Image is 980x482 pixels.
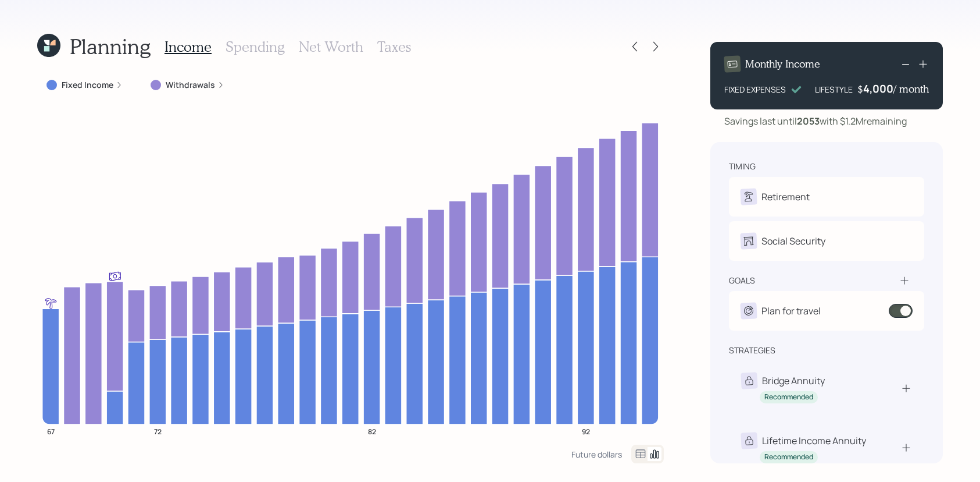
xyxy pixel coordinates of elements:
div: Retirement [761,190,810,204]
h1: Planning [70,34,151,59]
div: Bridge Annuity [762,374,825,388]
div: goals [729,275,755,286]
div: Recommended [764,392,813,402]
div: Future dollars [571,449,622,460]
label: Withdrawals [166,79,215,91]
div: LIFESTYLE [815,83,853,95]
tspan: 72 [154,426,162,436]
h4: / month [893,83,929,95]
div: FIXED EXPENSES [724,83,786,95]
div: timing [729,161,756,172]
div: Lifetime Income Annuity [762,434,866,448]
tspan: 82 [368,426,376,436]
b: 2053 [797,115,820,127]
div: Social Security [761,234,825,248]
div: 4,000 [863,81,893,95]
h4: $ [857,83,863,95]
div: Savings last until with $1.2M remaining [724,114,907,128]
div: Recommended [764,452,813,462]
tspan: 67 [47,426,55,436]
h3: Income [164,38,212,55]
tspan: 92 [582,426,590,436]
h3: Taxes [377,38,411,55]
h4: Monthly Income [745,58,820,70]
h3: Net Worth [299,38,363,55]
label: Fixed Income [62,79,113,91]
div: strategies [729,345,775,356]
div: Plan for travel [761,304,821,318]
h3: Spending [226,38,285,55]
